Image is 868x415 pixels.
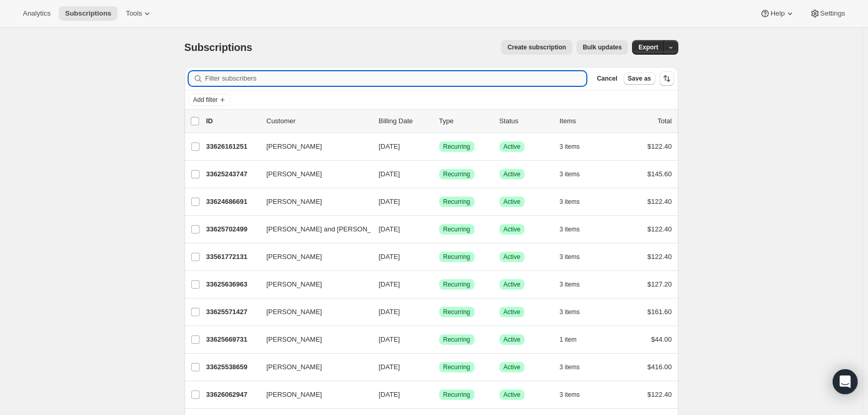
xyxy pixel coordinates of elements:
[443,363,470,371] span: Recurring
[267,141,322,152] span: [PERSON_NAME]
[648,253,672,261] span: $122.40
[560,116,612,126] div: Items
[648,198,672,205] span: $122.40
[189,94,230,106] button: Add filter
[504,280,521,289] span: Active
[260,276,364,293] button: [PERSON_NAME]
[379,280,400,288] span: [DATE]
[560,305,591,319] button: 3 items
[560,391,580,399] span: 3 items
[648,225,672,233] span: $122.40
[260,359,364,375] button: [PERSON_NAME]
[267,334,322,345] span: [PERSON_NAME]
[379,253,400,261] span: [DATE]
[379,116,431,126] p: Billing Date
[628,74,651,83] span: Save as
[560,167,591,181] button: 3 items
[206,332,672,347] div: 33625669731[PERSON_NAME][DATE]SuccessRecurringSuccessActive1 item$44.00
[504,363,521,371] span: Active
[260,304,364,320] button: [PERSON_NAME]
[560,170,580,178] span: 3 items
[206,387,672,402] div: 33626062947[PERSON_NAME][DATE]SuccessRecurringSuccessActive3 items$122.40
[379,308,400,316] span: [DATE]
[379,363,400,371] span: [DATE]
[583,43,622,51] span: Bulk updates
[206,279,258,290] p: 33625636963
[560,222,591,237] button: 3 items
[267,307,322,317] span: [PERSON_NAME]
[126,9,142,18] span: Tools
[443,142,470,151] span: Recurring
[648,280,672,288] span: $127.20
[439,116,491,126] div: Type
[754,6,801,21] button: Help
[560,198,580,206] span: 3 items
[443,308,470,316] span: Recurring
[267,252,322,262] span: [PERSON_NAME]
[379,198,400,205] span: [DATE]
[267,169,322,179] span: [PERSON_NAME]
[632,40,664,55] button: Export
[504,225,521,234] span: Active
[504,335,521,344] span: Active
[206,194,672,209] div: 33624686691[PERSON_NAME][DATE]SuccessRecurringSuccessActive3 items$122.40
[206,250,672,264] div: 33561772131[PERSON_NAME][DATE]SuccessRecurringSuccessActive3 items$122.40
[379,170,400,178] span: [DATE]
[59,6,117,21] button: Subscriptions
[560,277,591,292] button: 3 items
[504,142,521,151] span: Active
[206,169,258,179] p: 33625243747
[560,360,591,374] button: 3 items
[260,386,364,403] button: [PERSON_NAME]
[833,369,858,394] div: Open Intercom Messenger
[560,253,580,261] span: 3 items
[17,6,57,21] button: Analytics
[660,71,674,86] button: Sort the results
[23,9,50,18] span: Analytics
[267,279,322,290] span: [PERSON_NAME]
[560,280,580,289] span: 3 items
[651,335,672,343] span: $44.00
[443,225,470,234] span: Recurring
[443,335,470,344] span: Recurring
[267,224,393,235] span: [PERSON_NAME] and [PERSON_NAME]
[657,116,672,126] p: Total
[206,305,672,319] div: 33625571427[PERSON_NAME][DATE]SuccessRecurringSuccessActive3 items$161.60
[443,170,470,178] span: Recurring
[206,224,258,235] p: 33625702499
[267,390,322,400] span: [PERSON_NAME]
[443,280,470,289] span: Recurring
[560,387,591,402] button: 3 items
[507,43,566,51] span: Create subscription
[638,43,658,51] span: Export
[267,116,371,126] p: Customer
[504,253,521,261] span: Active
[576,40,628,55] button: Bulk updates
[260,221,364,238] button: [PERSON_NAME] and [PERSON_NAME]
[185,42,253,53] span: Subscriptions
[260,138,364,155] button: [PERSON_NAME]
[260,249,364,265] button: [PERSON_NAME]
[206,197,258,207] p: 33624686691
[504,170,521,178] span: Active
[804,6,851,21] button: Settings
[193,96,218,104] span: Add filter
[206,167,672,181] div: 33625243747[PERSON_NAME][DATE]SuccessRecurringSuccessActive3 items$145.60
[379,391,400,398] span: [DATE]
[560,250,591,264] button: 3 items
[379,142,400,150] span: [DATE]
[206,139,672,154] div: 33626161251[PERSON_NAME][DATE]SuccessRecurringSuccessActive3 items$122.40
[770,9,784,18] span: Help
[648,308,672,316] span: $161.60
[443,391,470,399] span: Recurring
[597,74,617,83] span: Cancel
[379,335,400,343] span: [DATE]
[648,170,672,178] span: $145.60
[504,308,521,316] span: Active
[443,198,470,206] span: Recurring
[206,307,258,317] p: 33625571427
[504,198,521,206] span: Active
[501,40,572,55] button: Create subscription
[560,139,591,154] button: 3 items
[560,332,588,347] button: 1 item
